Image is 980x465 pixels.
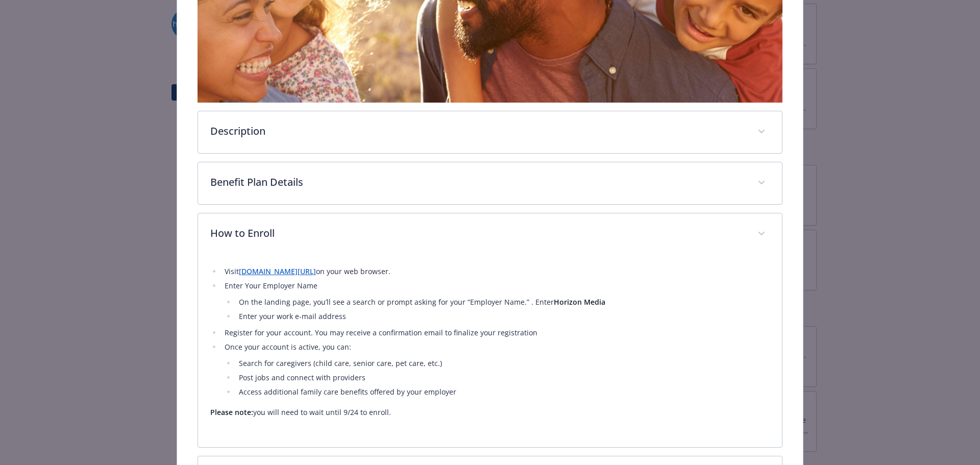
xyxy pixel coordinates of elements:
li: Enter Your Employer Name [222,280,770,323]
p: How to Enroll [210,226,746,241]
li: Search for caregivers (child care, senior care, pet care, etc.) [236,357,770,370]
p: Benefit Plan Details [210,175,746,190]
div: How to Enroll [198,213,782,255]
li: Post jobs and connect with providers [236,372,770,384]
li: Enter your work e-mail address [236,310,770,323]
div: How to Enroll [198,255,782,447]
strong: Horizon Media [554,297,605,307]
p: you will need to wait until 9/24 to enroll. [210,406,770,419]
div: Description [198,111,782,153]
strong: Please note: [210,407,253,417]
div: Benefit Plan Details [198,162,782,204]
p: Description [210,124,746,139]
li: Access additional family care benefits offered by your employer [236,386,770,398]
li: Register for your account. You may receive a confirmation email to finalize your registration [222,327,770,339]
li: Visit on your web browser. [222,265,770,278]
li: On the landing page, you’ll see a search or prompt asking for your “Employer Name.” . Enter [236,296,770,308]
li: Once your account is active, you can: [222,341,770,398]
a: [DOMAIN_NAME][URL] [239,266,316,276]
